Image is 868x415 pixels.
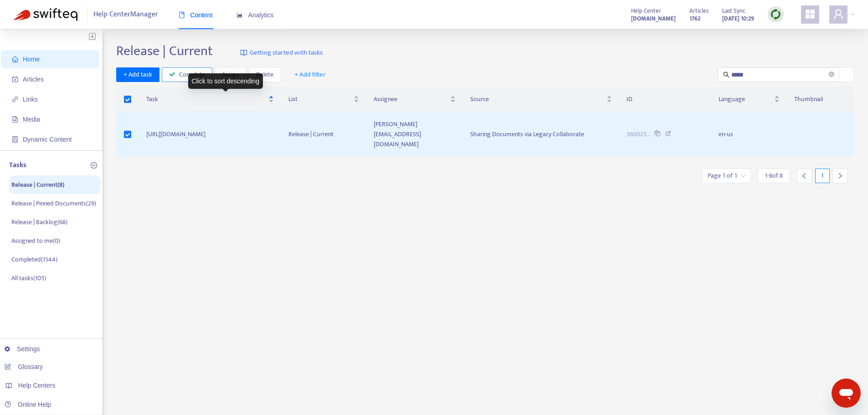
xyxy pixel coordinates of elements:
a: Getting started with tasks [240,43,323,63]
p: All tasks ( 105 ) [11,273,46,283]
span: Help Center Manager [93,6,158,23]
span: close-circle [829,72,834,77]
button: Complete [162,67,212,82]
div: 1 [815,169,830,183]
th: Language [711,87,786,112]
span: home [12,56,18,62]
h2: Release | Current [116,43,213,59]
iframe: Button to launch messaging window [832,379,861,408]
span: area-chart [236,12,243,18]
span: Source [470,94,605,104]
th: Thumbnail [787,87,854,112]
th: ID [619,87,711,112]
span: Assignee [374,94,448,104]
strong: [DOMAIN_NAME] [631,14,676,24]
p: Release | Current ( 8 ) [11,180,64,190]
p: Release | Backlog ( 68 ) [11,217,67,227]
span: appstore [805,9,816,20]
th: Assignee [366,87,463,112]
strong: [DATE] 10:29 [722,14,754,24]
span: List [288,94,352,104]
span: link [12,96,18,102]
th: Source [463,87,619,112]
p: Tasks [9,160,26,171]
span: right [837,173,843,179]
span: user [833,9,844,20]
a: Online Help [5,401,51,408]
span: 1 - 8 of 8 [765,171,783,180]
span: Assign [222,70,239,80]
span: Sharing Documents via Legacy Collaborate [470,129,584,139]
span: + Add filter [294,69,326,80]
a: Glossary [5,363,43,370]
span: book [179,12,185,18]
span: Content [179,11,213,19]
a: Settings [5,345,40,353]
span: Articles [23,76,44,83]
span: Task [146,94,267,104]
span: Dynamic Content [23,136,72,143]
button: + Add filter [288,67,333,82]
span: left [801,173,807,179]
span: file-image [12,116,18,123]
td: [URL][DOMAIN_NAME] [139,112,281,157]
span: Getting started with tasks [250,48,323,58]
span: Delete [256,70,273,80]
td: Release | Current [281,112,366,157]
th: List [281,87,366,112]
img: image-link [240,49,247,56]
span: Language [719,94,772,104]
span: Help Center [631,6,661,16]
button: Assign [215,67,247,82]
span: Last Sync [722,6,745,16]
img: sync.dc5367851b00ba804db3.png [770,9,781,20]
p: Completed ( 1544 ) [11,255,57,264]
td: en-us [711,112,786,157]
span: 360025... [627,129,651,139]
span: Home [23,56,40,63]
span: + Add task [123,70,152,80]
span: Help Centers [18,382,56,389]
span: account-book [12,76,18,82]
img: Swifteq [14,8,77,21]
button: + Add task [116,67,159,82]
span: Articles [689,6,709,16]
button: Delete [249,67,281,82]
td: [PERSON_NAME][EMAIL_ADDRESS][DOMAIN_NAME] [366,112,463,157]
p: Assigned to me ( 0 ) [11,236,60,246]
span: search [723,72,729,78]
span: plus-circle [91,162,97,169]
span: Media [23,116,40,123]
span: Complete [179,70,205,80]
span: Links [23,96,38,103]
a: [DOMAIN_NAME] [631,13,676,24]
span: container [12,136,18,143]
span: close-circle [829,70,834,79]
span: Analytics [236,11,274,19]
p: Release | Pinned Documents ( 29 ) [11,199,96,208]
strong: 1762 [689,14,700,24]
